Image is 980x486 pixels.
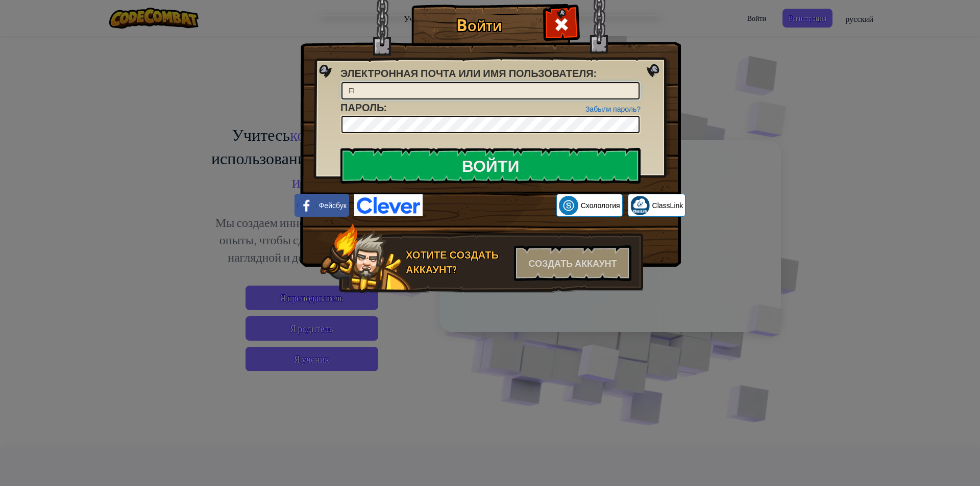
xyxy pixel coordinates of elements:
iframe: Кнопка «Войти с аккаунтом Google» [423,194,556,217]
font: Электронная почта или имя пользователя [340,66,594,80]
input: Войти [340,148,641,184]
img: clever-logo-blue.png [354,194,423,216]
a: Забыли пароль? [585,105,641,113]
font: : [594,66,596,80]
img: schoology.png [559,196,578,215]
img: classlink-logo-small.png [630,196,650,215]
font: ClassLink [652,201,683,210]
font: Создать аккаунт [528,257,617,270]
font: Хотите создать аккаунт? [406,248,499,276]
font: Фейсбук [319,201,347,210]
img: facebook_small.png [297,196,316,215]
font: Войти [456,14,502,36]
font: : [384,100,386,114]
font: Пароль [340,100,384,114]
font: Схолология [581,201,620,210]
